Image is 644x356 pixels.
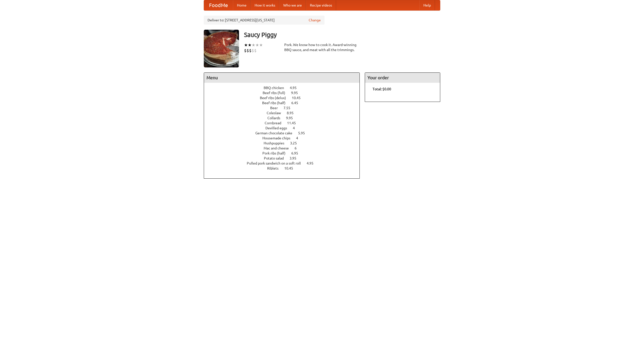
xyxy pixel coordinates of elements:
span: 9.95 [291,91,303,95]
span: Housemade chips [262,136,295,140]
span: Cornbread [265,121,286,125]
a: Recipe videos [306,0,336,10]
li: $ [244,48,247,53]
a: Help [419,0,435,10]
a: Coleslaw 8.95 [267,111,303,115]
span: Devilled eggs [265,126,292,130]
a: Hushpuppies 3.25 [264,141,306,145]
span: Beer [270,106,283,110]
li: ★ [252,42,255,48]
span: 4.95 [290,86,302,90]
a: Housemade chips 4 [262,136,307,140]
span: 4 [293,126,300,130]
a: Beef ribs (delux) 10.45 [260,96,310,100]
span: Mac and cheese [264,146,294,150]
a: Pulled pork sandwich on a soft roll 4.95 [247,161,323,165]
span: Coleslaw [267,111,286,115]
a: Home [233,0,251,10]
span: BBQ chicken [264,86,289,90]
span: German chocolate cake [255,131,297,135]
a: FoodMe [204,0,233,10]
span: Riblets [267,166,284,170]
li: ★ [259,42,263,48]
a: Devilled eggs 4 [265,126,304,130]
span: Hushpuppies [264,141,289,145]
span: Beef ribs (delux) [260,96,291,100]
li: ★ [244,42,248,48]
a: BBQ chicken 4.95 [264,86,306,90]
a: Beef ribs (full) 9.95 [263,91,307,95]
span: 8.95 [287,111,299,115]
div: Deliver to: [STREET_ADDRESS][US_STATE] [204,16,325,25]
span: 6.45 [291,101,303,105]
span: 6 [295,146,302,150]
span: 6.95 [291,151,303,155]
li: $ [247,48,249,53]
span: Collards [267,116,285,120]
span: Potato salad [264,156,289,160]
a: Mac and cheese 6 [264,146,306,150]
span: 3.95 [290,156,301,160]
a: Beer 7.55 [270,106,300,110]
span: Beef ribs (half) [262,101,291,105]
span: 10.45 [292,96,306,100]
a: Change [309,18,321,23]
a: Collards 9.95 [267,116,302,120]
li: $ [252,48,254,53]
div: Pork. We know how to cook it. Award-winning BBQ sauce, and meat with all the trimmings. [284,42,360,52]
h3: Saucy Piggy [244,30,440,40]
span: 5.95 [298,131,310,135]
span: 3.25 [290,141,302,145]
li: ★ [255,42,259,48]
span: 11.45 [287,121,301,125]
a: German chocolate cake 5.95 [255,131,314,135]
span: 4.95 [307,161,318,165]
a: How it works [251,0,279,10]
span: Pulled pork sandwich on a soft roll [247,161,306,165]
a: Cornbread 11.45 [265,121,305,125]
li: $ [249,48,252,53]
a: Pork ribs (half) 6.95 [262,151,307,155]
span: 7.55 [284,106,295,110]
span: Pork ribs (half) [262,151,291,155]
a: Beef ribs (half) 6.45 [262,101,307,105]
li: $ [254,48,257,53]
span: Beef ribs (full) [263,91,290,95]
a: Riblets 10.45 [267,166,302,170]
img: angular.jpg [204,30,239,67]
h4: Menu [204,73,359,83]
span: 4 [296,136,303,140]
li: ★ [248,42,252,48]
b: Total: $0.00 [373,87,391,91]
h4: Your order [365,73,440,83]
span: 10.45 [284,166,298,170]
a: Potato salad 3.95 [264,156,306,160]
a: Who we are [279,0,306,10]
span: 9.95 [286,116,298,120]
